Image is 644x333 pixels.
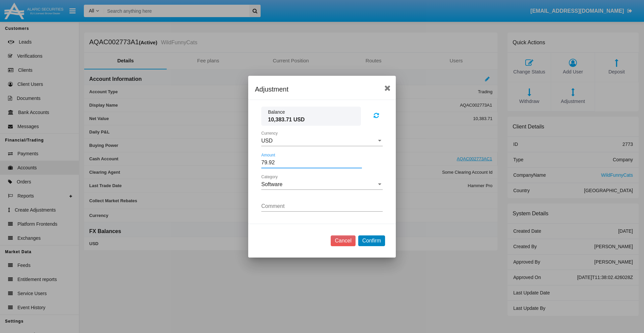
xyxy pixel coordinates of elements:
[268,109,354,116] span: Balance
[261,181,282,187] span: Software
[268,116,354,124] span: 10,383.71 USD
[358,235,385,246] button: Confirm
[261,138,273,144] span: USD
[255,84,389,95] div: Adjustment
[331,235,356,246] button: Cancel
